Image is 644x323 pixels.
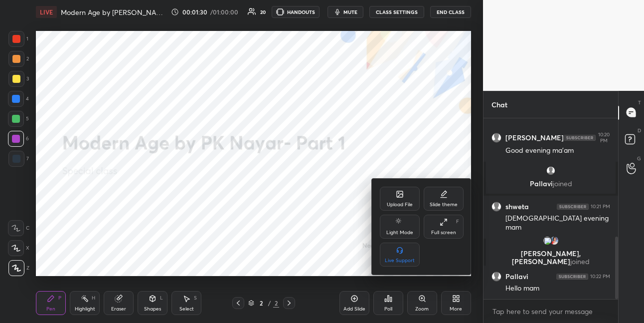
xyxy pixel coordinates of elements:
div: F [456,219,459,224]
div: Upload File [387,202,413,207]
div: Light Mode [386,230,413,235]
div: Live Support [385,258,415,263]
div: Slide theme [430,202,458,207]
div: Full screen [431,230,456,235]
